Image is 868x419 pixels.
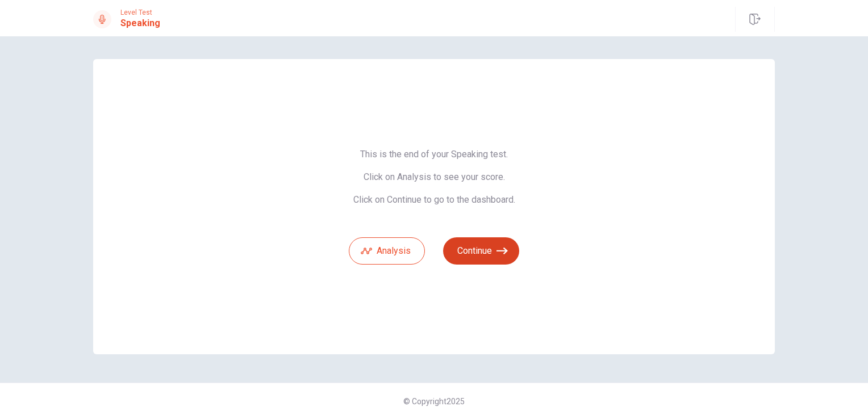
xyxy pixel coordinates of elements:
[443,237,519,265] button: Continue
[349,149,519,206] span: This is the end of your Speaking test. Click on Analysis to see your score. Click on Continue to ...
[120,16,160,30] h1: Speaking
[349,237,425,265] button: Analysis
[120,9,160,16] span: Level Test
[403,397,465,406] span: © Copyright 2025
